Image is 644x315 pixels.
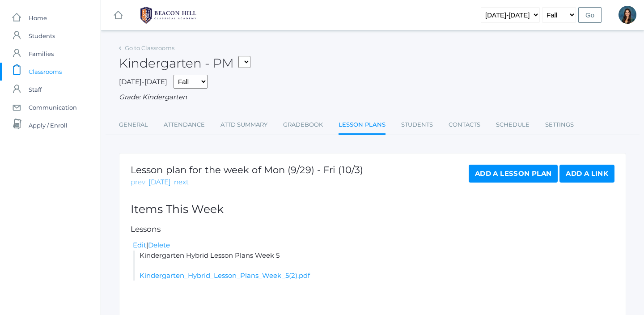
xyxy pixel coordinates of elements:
[449,116,480,134] a: Contacts
[283,116,323,134] a: Gradebook
[559,165,614,183] a: Add a Link
[140,271,310,280] a: Kindergarten_Hybrid_Lesson_Plans_Week_5(2).pdf
[131,225,614,234] h5: Lessons
[131,165,363,175] h1: Lesson plan for the week of Mon (9/29) - Fri (10/3)
[133,240,614,251] div: |
[133,251,614,281] li: Kindergarten Hybrid Lesson Plans Week 5
[119,92,626,102] div: Grade: Kindergarten
[131,203,614,216] h2: Items This Week
[148,177,171,187] a: [DATE]
[496,116,530,134] a: Schedule
[119,77,167,86] span: [DATE]-[DATE]
[29,81,42,98] span: Staff
[119,116,148,134] a: General
[29,45,54,63] span: Families
[135,4,202,26] img: 1_BHCALogos-05.png
[29,9,47,27] span: Home
[619,6,636,24] div: Jordyn Dewey
[133,241,146,249] a: Edit
[148,241,170,249] a: Delete
[29,98,77,116] span: Communication
[469,165,558,183] a: Add a Lesson Plan
[125,44,174,51] a: Go to Classrooms
[545,116,574,134] a: Settings
[131,177,145,187] a: prev
[401,116,433,134] a: Students
[164,116,205,134] a: Attendance
[29,63,62,81] span: Classrooms
[29,116,68,134] span: Apply / Enroll
[119,56,250,70] h2: Kindergarten - PM
[578,7,602,23] input: Go
[174,177,189,187] a: next
[29,27,55,45] span: Students
[339,116,386,135] a: Lesson Plans
[220,116,267,134] a: Attd Summary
